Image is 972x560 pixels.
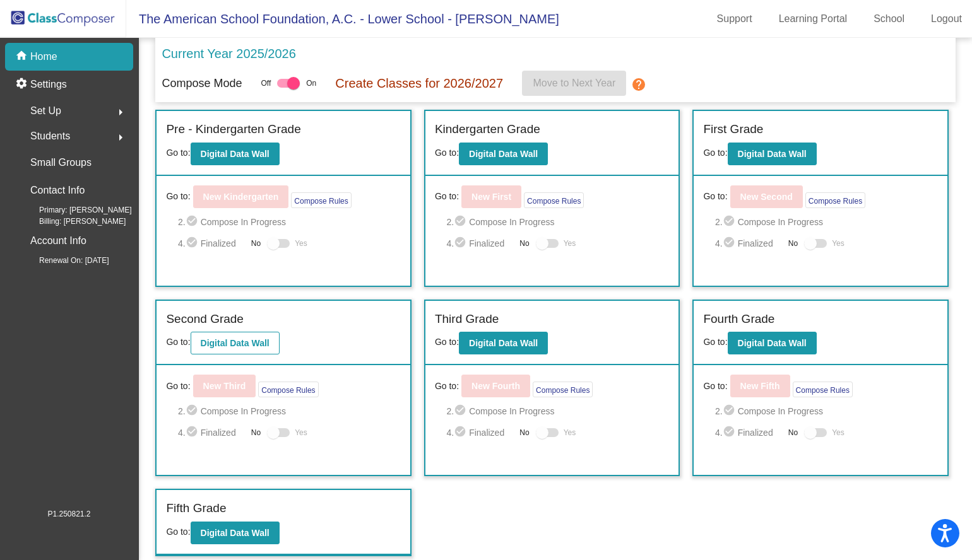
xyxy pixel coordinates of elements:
[723,404,738,419] mat-icon: check_circle
[191,332,280,354] button: Digital Data Wall
[740,381,780,391] b: New Fifth
[703,310,774,329] label: Fourth Grade
[715,425,782,440] span: 4. Finalized
[788,238,798,249] span: No
[469,338,538,348] b: Digital Data Wall
[703,148,727,158] span: Go to:
[435,148,459,158] span: Go to:
[921,9,972,29] a: Logout
[178,236,245,251] span: 4. Finalized
[162,44,295,63] p: Current Year 2025/2026
[178,404,401,419] span: 2. Compose In Progress
[533,78,615,88] span: Move to Next Year
[191,143,280,165] button: Digital Data Wall
[454,214,469,230] mat-icon: check_circle
[166,190,190,203] span: Go to:
[19,204,132,216] span: Primary: [PERSON_NAME]
[793,382,853,397] button: Compose Rules
[335,74,503,93] p: Create Classes for 2026/2027
[30,182,85,199] p: Contact Info
[728,143,817,165] button: Digital Data Wall
[295,425,307,440] span: Yes
[251,238,261,249] span: No
[435,310,499,329] label: Third Grade
[769,9,858,29] a: Learning Portal
[703,380,727,393] span: Go to:
[703,120,763,139] label: First Grade
[15,49,30,64] mat-icon: home
[258,382,318,397] button: Compose Rules
[519,427,529,438] span: No
[805,192,865,208] button: Compose Rules
[30,102,61,120] span: Set Up
[788,427,798,438] span: No
[126,9,559,29] span: The American School Foundation, A.C. - Lower School - [PERSON_NAME]
[454,404,469,419] mat-icon: check_circle
[201,338,270,348] b: Digital Data Wall
[454,425,469,440] mat-icon: check_circle
[863,9,915,29] a: School
[738,338,807,348] b: Digital Data Wall
[723,236,738,251] mat-icon: check_circle
[178,214,401,230] span: 2. Compose In Progress
[193,185,289,208] button: New Kindergarten
[306,78,316,89] span: On
[435,190,459,203] span: Go to:
[730,185,803,208] button: New Second
[471,381,520,391] b: New Fourth
[459,143,548,165] button: Digital Data Wall
[703,337,727,347] span: Go to:
[193,375,256,397] button: New Third
[519,238,529,249] span: No
[30,77,67,92] p: Settings
[459,332,548,354] button: Digital Data Wall
[715,404,938,419] span: 2. Compose In Progress
[291,192,351,208] button: Compose Rules
[201,149,270,159] b: Digital Data Wall
[15,77,30,92] mat-icon: settings
[564,236,576,251] span: Yes
[186,214,201,230] mat-icon: check_circle
[631,77,646,92] mat-icon: help
[738,149,807,159] b: Digital Data Wall
[166,380,190,393] span: Go to:
[30,127,70,145] span: Students
[203,192,279,202] b: New Kindergarten
[446,404,669,419] span: 2. Compose In Progress
[19,216,126,227] span: Billing: [PERSON_NAME]
[186,425,201,440] mat-icon: check_circle
[715,214,938,230] span: 2. Compose In Progress
[166,310,244,329] label: Second Grade
[461,185,521,208] button: New First
[203,381,246,391] b: New Third
[715,236,782,251] span: 4. Finalized
[166,148,190,158] span: Go to:
[186,404,201,419] mat-icon: check_circle
[186,236,201,251] mat-icon: check_circle
[469,149,538,159] b: Digital Data Wall
[295,236,307,251] span: Yes
[723,214,738,230] mat-icon: check_circle
[251,427,261,438] span: No
[832,236,845,251] span: Yes
[166,527,190,537] span: Go to:
[162,75,242,92] p: Compose Mode
[30,49,57,64] p: Home
[740,192,793,202] b: New Second
[435,380,459,393] span: Go to:
[524,192,584,208] button: Compose Rules
[201,528,270,538] b: Digital Data Wall
[522,71,626,96] button: Move to Next Year
[191,522,280,544] button: Digital Data Wall
[166,337,190,347] span: Go to:
[166,120,300,139] label: Pre - Kindergarten Grade
[446,214,669,230] span: 2. Compose In Progress
[533,382,593,397] button: Compose Rules
[728,332,817,354] button: Digital Data Wall
[178,425,245,440] span: 4. Finalized
[166,499,226,518] label: Fifth Grade
[446,236,513,251] span: 4. Finalized
[707,9,762,29] a: Support
[113,130,128,145] mat-icon: arrow_right
[113,105,128,120] mat-icon: arrow_right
